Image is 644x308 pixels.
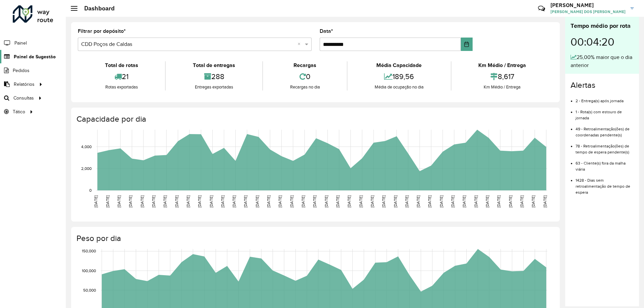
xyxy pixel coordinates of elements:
h4: Alertas [571,80,634,90]
text: [DATE] [186,195,190,207]
text: [DATE] [163,195,167,207]
text: [DATE] [197,195,202,207]
div: 25,00% maior que o dia anterior [571,53,634,69]
div: Total de entregas [167,61,260,69]
li: 49 - Retroalimentação(ões) de coordenadas pendente(s) [576,121,634,138]
text: 50,000 [83,288,96,292]
span: Consultas [13,95,34,102]
span: Clear all [298,40,303,48]
span: Painel de Sugestão [14,53,56,60]
text: 2,000 [81,166,92,171]
text: [DATE] [278,195,282,207]
text: [DATE] [450,195,455,207]
text: [DATE] [335,195,340,207]
div: 8,617 [453,69,551,84]
div: Recargas no dia [265,84,345,90]
text: [DATE] [312,195,317,207]
text: [DATE] [381,195,386,207]
text: [DATE] [128,195,132,207]
text: [DATE] [543,195,547,207]
text: [DATE] [266,195,271,207]
li: 1428 - Dias sem retroalimentação de tempo de espera [576,172,634,195]
text: [DATE] [347,195,351,207]
text: [DATE] [117,195,121,207]
text: [DATE] [462,195,466,207]
text: 100,000 [82,268,96,273]
text: [DATE] [485,195,489,207]
span: Tático [13,108,25,115]
text: [DATE] [301,195,305,207]
h4: Peso por dia [76,234,553,243]
text: [DATE] [209,195,213,207]
li: 63 - Cliente(s) fora da malha viária [576,155,634,172]
div: Média Capacidade [349,61,449,69]
li: 78 - Retroalimentação(ões) de tempo de espera pendente(s) [576,138,634,155]
text: 4,000 [81,144,92,149]
text: [DATE] [393,195,397,207]
text: [DATE] [151,195,156,207]
span: [PERSON_NAME] DOS [PERSON_NAME] [550,9,626,15]
div: Média de ocupação no dia [349,84,449,90]
text: [DATE] [359,195,363,207]
text: [DATE] [140,195,144,207]
div: Km Médio / Entrega [453,84,551,90]
h2: Dashboard [77,5,115,12]
text: [DATE] [220,195,225,207]
text: [DATE] [439,195,443,207]
span: Pedidos [13,67,30,74]
h3: [PERSON_NAME] [550,2,626,8]
div: Km Médio / Entrega [453,61,551,69]
div: 0 [265,69,345,84]
text: [DATE] [531,195,535,207]
text: [DATE] [105,195,110,207]
text: [DATE] [289,195,294,207]
text: [DATE] [370,195,374,207]
div: 21 [79,69,163,84]
h4: Capacidade por dia [76,114,553,124]
text: [DATE] [508,195,513,207]
text: [DATE] [496,195,501,207]
text: [DATE] [520,195,524,207]
li: 1 - Rota(s) com estouro de jornada [576,104,634,121]
div: Recargas [265,61,345,69]
div: Rotas exportadas [79,84,163,90]
text: 150,000 [82,249,96,253]
div: 189,56 [349,69,449,84]
text: [DATE] [324,195,328,207]
div: Tempo médio por rota [571,21,634,30]
span: Painel [14,40,27,47]
text: [DATE] [255,195,259,207]
text: [DATE] [232,195,236,207]
a: Contato Rápido [534,1,549,16]
text: 0 [89,188,92,192]
div: Entregas exportadas [167,84,260,90]
button: Choose Date [461,38,473,51]
text: [DATE] [405,195,409,207]
text: [DATE] [416,195,420,207]
text: [DATE] [94,195,98,207]
text: [DATE] [174,195,179,207]
div: 288 [167,69,260,84]
text: [DATE] [243,195,248,207]
div: Total de rotas [79,61,163,69]
text: [DATE] [427,195,432,207]
div: 00:04:20 [571,30,634,53]
label: Filtrar por depósito [78,27,126,35]
li: 2 - Entrega(s) após jornada [576,93,634,104]
text: [DATE] [474,195,478,207]
label: Data [320,27,333,35]
span: Relatórios [14,81,35,88]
